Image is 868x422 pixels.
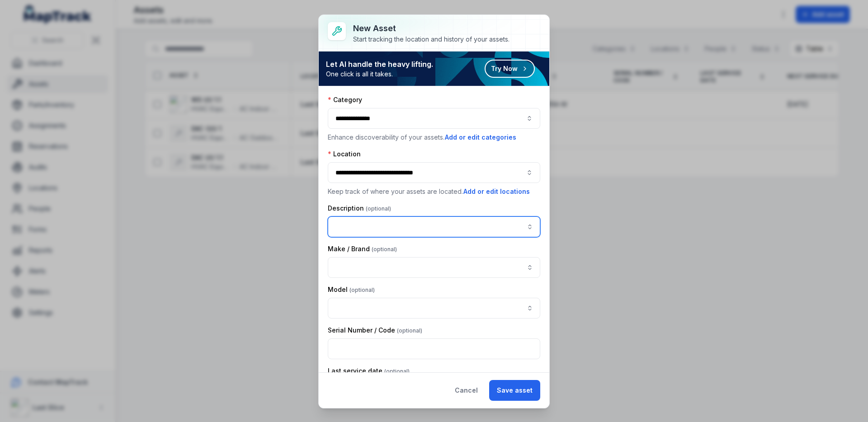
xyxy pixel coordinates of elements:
input: asset-add:cf[ebb60b7c-a6c7-4352-97cf-f2206141bd39]-label [328,257,540,278]
label: Location [328,150,361,159]
p: Enhance discoverability of your assets. [328,132,540,142]
label: Make / Brand [328,244,397,253]
div: Start tracking the location and history of your assets. [353,35,509,44]
button: Save asset [489,380,540,401]
strong: Let AI handle the heavy lifting. [326,59,433,70]
button: Add or edit locations [463,187,530,197]
button: Add or edit categories [444,132,517,142]
h3: New asset [353,22,509,35]
p: Keep track of where your assets are located. [328,187,540,197]
label: Last service date [328,366,410,375]
input: asset-add:cf[08eaddf7-07cd-453f-a58e-3fff727ebd05]-label [328,298,540,319]
span: One click is all it takes. [326,70,433,79]
label: Description [328,204,391,213]
label: Category [328,95,362,104]
label: Serial Number / Code [328,326,422,335]
input: asset-add:description-label [328,216,540,237]
label: Model [328,285,375,294]
button: Try Now [485,60,535,78]
button: Cancel [447,380,486,401]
